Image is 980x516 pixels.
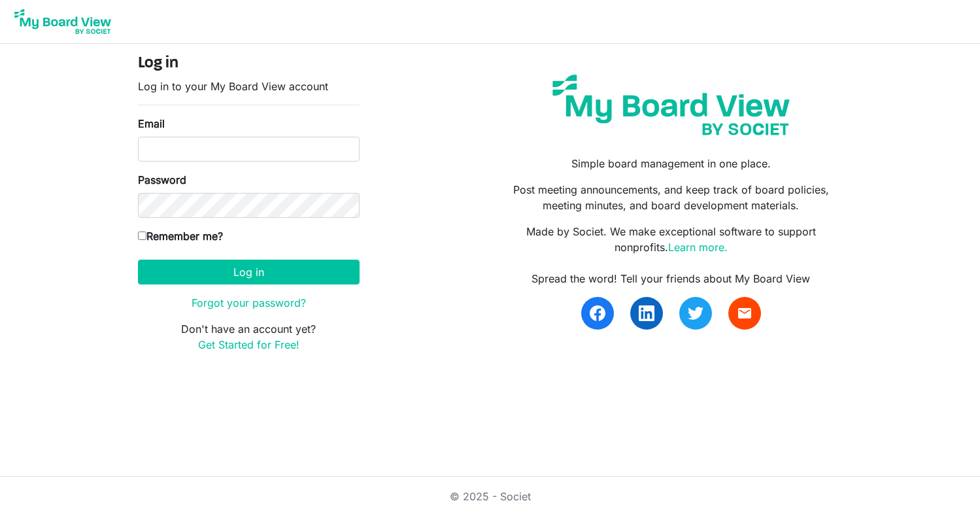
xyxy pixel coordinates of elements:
[138,78,360,94] p: Log in to your My Board View account
[499,224,842,255] p: Made by Societ. We make exceptional software to support nonprofits.
[499,271,842,286] div: Spread the word! Tell your friends about My Board View
[450,490,531,503] a: © 2025 - Societ
[138,116,165,131] label: Email
[668,241,728,254] a: Learn more.
[138,321,360,353] p: Don't have an account yet?
[138,232,146,240] input: Remember me?
[499,156,842,171] p: Simple board management in one place.
[138,172,186,188] label: Password
[192,296,306,309] a: Forgot your password?
[639,305,654,321] img: linkedin.svg
[198,338,299,351] a: Get Started for Free!
[590,305,605,321] img: facebook.svg
[737,305,752,321] span: email
[138,260,360,284] button: Log in
[138,54,360,73] h4: Log in
[728,297,761,330] a: email
[499,182,842,213] p: Post meeting announcements, and keep track of board policies, meeting minutes, and board developm...
[543,65,800,145] img: my-board-view-societ.svg
[138,228,223,244] label: Remember me?
[10,5,115,38] img: My Board View Logo
[688,305,703,321] img: twitter.svg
